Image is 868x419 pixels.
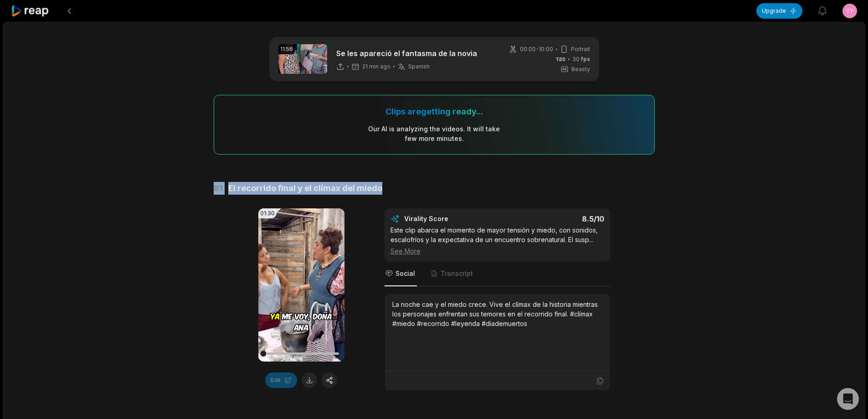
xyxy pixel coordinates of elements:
[395,269,415,278] span: Social
[520,45,553,53] span: 00:00 - 10:00
[390,225,604,256] div: Este clip abarca el momento de mayor tensión y miedo, con sonidos, escalofríos y la expectativa d...
[278,44,295,54] div: 11:56
[385,262,610,286] nav: Tabs
[265,372,297,388] button: Edit
[837,388,859,410] div: Open Intercom Messenger
[392,300,602,328] div: La noche cae y el miedo crece. Vive el clímax de la historia mientras los personajes enfrentan su...
[214,182,223,195] span: # 1
[756,3,802,19] button: Upgrade
[571,65,590,73] span: Beasty
[390,246,604,256] div: See More
[408,63,430,70] span: Spanish
[571,45,590,53] span: Portrait
[362,63,390,70] span: 21 min ago
[385,106,483,117] div: Clips are getting ready...
[441,269,473,278] span: Transcript
[258,208,344,362] video: Your browser does not support mp4 format.
[581,56,590,62] span: fps
[506,214,604,223] div: 8.5 /10
[404,214,502,223] div: Virality Score
[572,55,590,63] span: 30
[368,124,500,143] div: Our AI is analyzing the video s . It will take few more minutes.
[336,48,477,59] p: Se les apareció el fantasma de la novia
[228,182,382,195] span: El recorrido final y el clímax del miedo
